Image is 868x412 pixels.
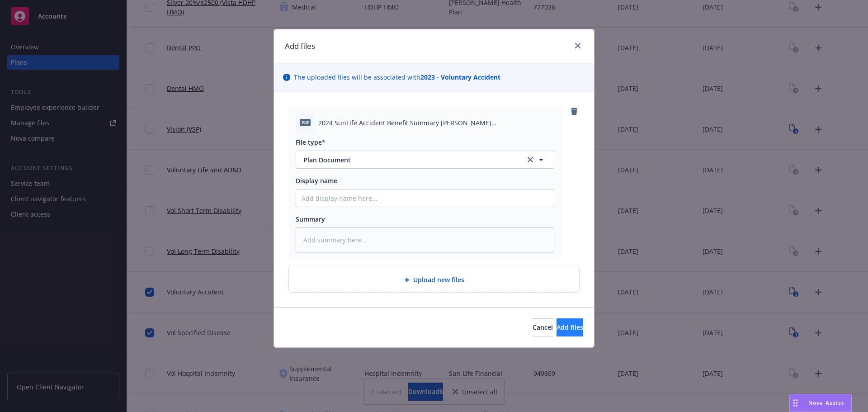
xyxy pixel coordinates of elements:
strong: 2023 - Voluntary Accident [420,73,500,81]
span: The uploaded files will be associated with [294,72,500,82]
span: Plan Document [303,155,513,165]
button: Nova Assist [789,394,852,412]
span: Cancel [533,323,553,331]
a: close [572,40,583,51]
button: Add files [557,318,583,336]
button: Cancel [533,318,553,336]
span: File type* [296,138,325,147]
div: Drag to move [790,394,801,412]
div: Upload new files [288,267,580,293]
span: Add files [557,323,583,331]
a: remove [569,106,580,117]
span: 2024 SunLife Accident Benefit Summary [PERSON_NAME][GEOGRAPHIC_DATA]pdf [318,118,554,128]
span: Summary [296,215,325,223]
span: pdf [300,119,311,126]
input: Add display name here... [296,189,554,207]
a: clear selection [525,154,536,165]
h1: Add files [285,40,315,52]
span: Nova Assist [808,399,844,407]
span: Upload new files [413,275,464,284]
button: Plan Documentclear selection [296,151,554,169]
span: Display name [296,176,337,185]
